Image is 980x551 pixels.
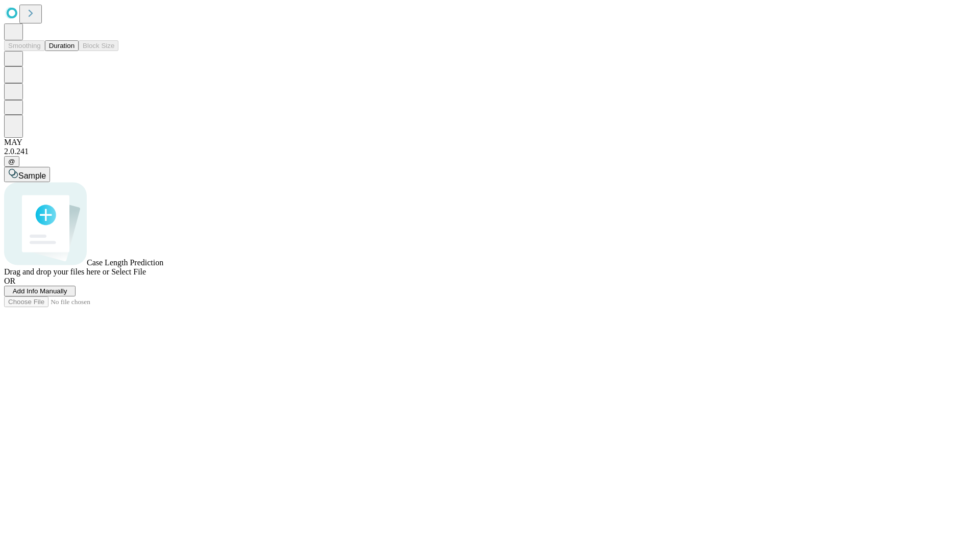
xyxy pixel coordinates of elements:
[8,158,15,165] span: @
[45,40,79,51] button: Duration
[4,147,976,156] div: 2.0.241
[4,138,976,147] div: MAY
[4,167,50,182] button: Sample
[4,40,45,51] button: Smoothing
[111,267,146,276] span: Select File
[18,171,46,180] span: Sample
[4,156,19,167] button: @
[79,40,118,51] button: Block Size
[13,287,67,295] span: Add Info Manually
[4,286,76,296] button: Add Info Manually
[87,258,163,267] span: Case Length Prediction
[4,277,15,285] span: OR
[4,267,109,276] span: Drag and drop your files here or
